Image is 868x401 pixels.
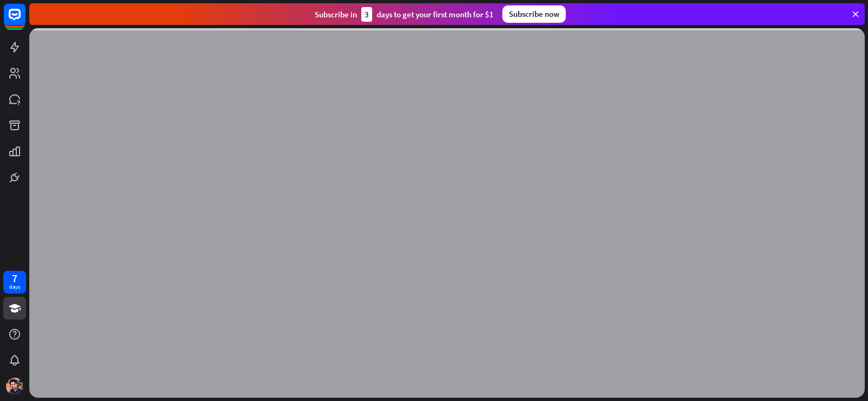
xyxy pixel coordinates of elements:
a: 7 days [3,271,26,294]
div: days [9,283,20,291]
div: Subscribe in days to get your first month for $1 [315,7,494,22]
div: 3 [361,7,372,22]
div: 7 [12,273,17,283]
div: Subscribe now [502,5,566,23]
